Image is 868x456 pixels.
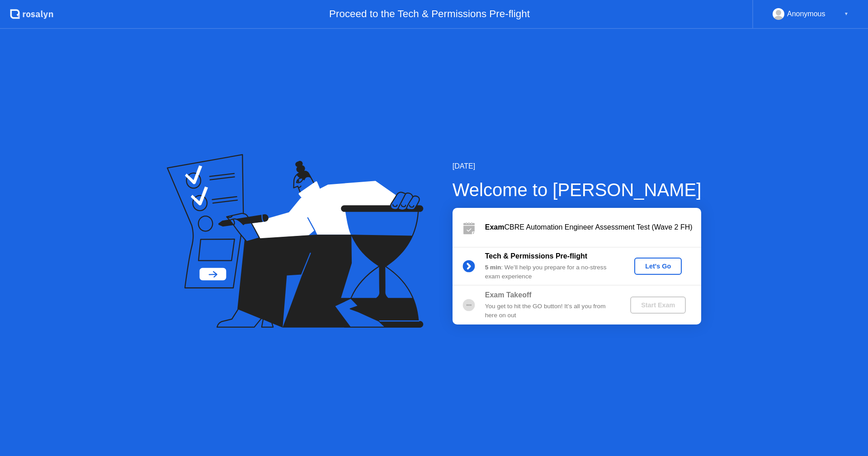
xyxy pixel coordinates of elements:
div: Welcome to [PERSON_NAME] [453,176,702,203]
b: Tech & Permissions Pre-flight [485,252,587,260]
b: 5 min [485,264,501,271]
div: [DATE] [453,161,702,172]
b: Exam Takeoff [485,291,532,299]
button: Let's Go [634,258,682,275]
div: Start Exam [634,301,682,309]
div: : We’ll help you prepare for a no-stress exam experience [485,263,615,282]
b: Exam [485,223,505,231]
button: Start Exam [630,296,686,314]
div: ▼ [844,8,849,20]
div: You get to hit the GO button! It’s all you from here on out [485,302,615,320]
div: CBRE Automation Engineer Assessment Test (Wave 2 FH) [485,222,701,233]
div: Anonymous [787,8,826,20]
div: Let's Go [638,263,678,270]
